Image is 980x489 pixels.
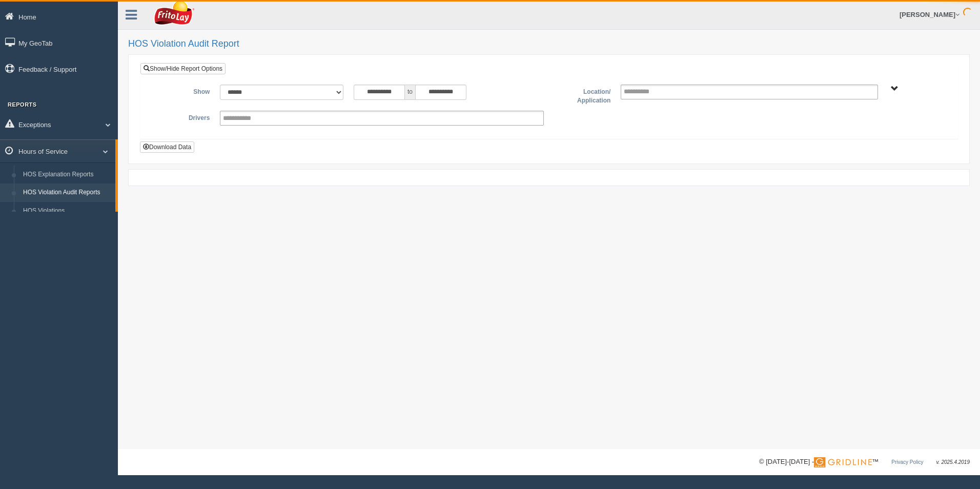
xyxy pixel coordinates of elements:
button: Download Data [140,141,194,153]
h2: HOS Violation Audit Report [128,39,970,49]
a: HOS Explanation Reports [18,166,115,184]
a: HOS Violations [18,202,115,220]
a: Privacy Policy [891,459,923,465]
a: Show/Hide Report Options [140,63,226,74]
span: to [405,85,415,100]
label: Drivers [148,111,215,123]
label: Show [148,85,215,97]
div: © [DATE]-[DATE] - ™ [759,457,970,467]
a: HOS Violation Audit Reports [18,184,115,202]
span: v. 2025.4.2019 [936,459,970,465]
img: Gridline [814,457,872,467]
label: Location/ Application [549,85,616,106]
